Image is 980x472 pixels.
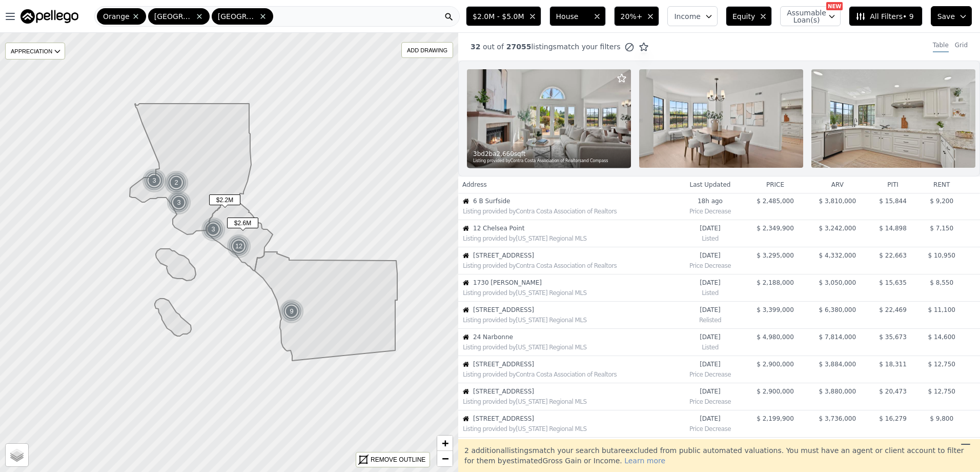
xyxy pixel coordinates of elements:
[279,299,304,324] div: 9
[463,262,676,270] div: Listing provided by Contra Costa Association of Realtors
[463,361,469,367] img: House
[167,190,192,215] img: g1.png
[437,451,453,466] a: Zoom out
[680,197,740,205] time: 2025-08-26 22:43
[473,158,626,164] div: Listing provided by Contra Costa Association of Realtors and Compass
[473,333,676,341] span: 24 Narbonne
[463,207,676,215] div: Listing provided by Contra Costa Association of Realtors
[167,190,191,215] div: 3
[458,176,676,193] th: Address
[757,415,794,422] span: $ 2,199,900
[201,217,226,242] div: 3
[680,306,740,314] time: 2025-08-21 13:49
[209,194,240,205] span: $2.2M
[757,333,794,341] span: $ 4,980,000
[680,415,740,423] time: 2025-08-18 00:00
[744,176,806,193] th: price
[757,306,794,313] span: $ 3,399,000
[467,69,631,168] img: Property Photo 1
[463,343,676,351] div: Listing provided by [US_STATE] Regional MLS
[928,333,955,341] span: $ 14,600
[928,388,955,395] span: $ 12,750
[674,11,701,22] span: Income
[227,234,252,259] img: g1.png
[680,232,740,243] div: Listed
[811,69,975,168] img: Property Photo 3
[227,218,258,228] span: $2.6M
[437,436,453,451] a: Zoom in
[879,198,906,205] span: $ 15,844
[680,314,740,324] div: Relisted
[930,198,953,205] span: $ 9,200
[879,361,906,368] span: $ 18,311
[676,176,744,193] th: Last Updated
[473,224,676,232] span: 12 Chelsea Point
[227,234,251,259] div: 12
[471,43,480,51] span: 32
[504,43,532,51] span: 27055
[549,6,606,26] button: House
[726,6,772,26] button: Equity
[466,6,541,26] button: $2.0M - $5.0M
[473,306,676,314] span: [STREET_ADDRESS]
[680,251,740,260] time: 2025-08-22 01:13
[787,9,820,24] span: Assumable Loan(s)
[819,306,856,313] span: $ 6,380,000
[463,234,676,243] div: Listing provided by [US_STATE] Regional MLS
[463,252,469,259] img: House
[806,176,868,193] th: arv
[732,11,755,22] span: Equity
[930,225,953,232] span: $ 7,150
[473,251,676,260] span: [STREET_ADDRESS]
[497,150,514,158] span: 2,660
[757,388,794,395] span: $ 2,900,000
[819,252,856,259] span: $ 4,332,000
[680,260,740,270] div: Price Decrease
[556,11,589,22] span: House
[879,306,906,313] span: $ 22,469
[227,218,258,232] div: $2.6M
[164,170,189,195] img: g1.png
[6,444,28,466] a: Layers
[218,11,257,22] span: [GEOGRAPHIC_DATA]
[819,198,856,205] span: $ 3,810,000
[819,361,856,368] span: $ 3,884,000
[955,41,968,52] div: Grid
[473,360,676,368] span: [STREET_ADDRESS]
[879,388,906,395] span: $ 20,473
[463,316,676,324] div: Listing provided by [US_STATE] Regional MLS
[879,225,906,232] span: $ 14,898
[819,388,856,395] span: $ 3,880,000
[667,6,718,26] button: Income
[639,69,803,168] img: Property Photo 2
[463,334,469,340] img: House
[757,225,794,232] span: $ 2,349,900
[930,415,953,422] span: $ 9,800
[931,6,972,26] button: Save
[855,11,913,22] span: All Filters • 9
[142,168,167,193] div: 3
[757,198,794,205] span: $ 2,485,000
[879,415,906,422] span: $ 16,279
[154,11,193,22] span: [GEOGRAPHIC_DATA]
[930,279,953,286] span: $ 8,550
[463,198,469,204] img: House
[463,425,676,433] div: Listing provided by [US_STATE] Regional MLS
[164,170,189,195] div: 2
[209,194,240,209] div: $2.2M
[680,205,740,215] div: Price Decrease
[402,43,453,57] div: ADD DRAWING
[458,61,980,176] a: Property Photo 13bd2ba2,660sqftListing provided byContra Costa Association of Realtorsand Compass...
[933,41,949,52] div: Table
[463,370,676,379] div: Listing provided by Contra Costa Association of Realtors
[680,341,740,351] div: Listed
[928,306,955,313] span: $ 11,100
[463,398,676,406] div: Listing provided by [US_STATE] Regional MLS
[21,9,78,24] img: Pellego
[463,289,676,297] div: Listing provided by [US_STATE] Regional MLS
[680,279,740,287] time: 2025-08-21 18:59
[473,279,676,287] span: 1730 [PERSON_NAME]
[201,217,226,242] img: g1.png
[103,11,130,22] span: Orange
[917,176,966,193] th: rent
